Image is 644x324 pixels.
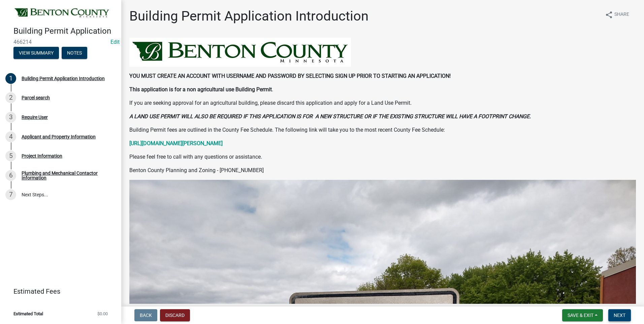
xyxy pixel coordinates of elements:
[5,285,110,298] a: Estimated Fees
[129,99,636,107] p: If you are seeking approval for an agricultural building, please discard this application and app...
[600,8,635,21] button: shareShare
[22,154,62,158] div: Project Information
[22,171,110,180] div: Plumbing and Mechanical Contactor Information
[5,170,16,181] div: 6
[129,73,451,79] strong: YOU MUST CREATE AN ACCOUNT WITH USERNAME AND PASSWORD BY SELECTING SIGN UP PRIOR TO STARTING AN A...
[110,39,120,45] wm-modal-confirm: Edit Application Number
[13,51,59,56] wm-modal-confirm: Summary
[129,153,636,161] p: Please feel free to call with any questions or assistance.
[5,189,16,200] div: 7
[97,312,108,316] span: $0.00
[5,92,16,103] div: 2
[140,313,152,318] span: Back
[13,312,43,316] span: Estimated Total
[134,309,157,321] button: Back
[5,131,16,142] div: 4
[13,26,116,36] h4: Building Permit Application
[605,11,613,19] i: share
[110,39,120,45] a: Edit
[129,86,272,93] strong: This application is for a non agricultural use Building Permit
[22,115,48,120] div: Require User
[568,313,593,318] span: Save & Exit
[13,7,110,19] img: Benton County, Minnesota
[5,73,16,84] div: 1
[22,95,50,100] div: Parcel search
[129,38,351,67] img: BENTON_HEADER_184150ff-1924-48f9-adeb-d4c31246c7fa.jpeg
[562,309,603,321] button: Save & Exit
[13,39,108,45] span: 466214
[129,140,223,147] a: [URL][DOMAIN_NAME][PERSON_NAME]
[62,51,87,56] wm-modal-confirm: Notes
[614,313,625,318] span: Next
[129,166,636,174] p: Benton County Planning and Zoning - [PHONE_NUMBER]
[22,134,96,139] div: Applicant and Property Information
[129,126,636,134] p: Building Permit fees are outlined in the County Fee Schedule. The following link will take you to...
[160,309,190,321] button: Discard
[614,11,629,19] span: Share
[129,113,531,120] strong: A LAND USE PERMIT WILL ALSO BE REQUIRED IF THIS APPLICATION IS FOR A NEW STRUCTURE OR IF THE EXIS...
[5,112,16,123] div: 3
[129,86,636,94] p: .
[5,151,16,161] div: 5
[13,47,59,59] button: View Summary
[129,8,368,24] h1: Building Permit Application Introduction
[608,309,631,321] button: Next
[22,76,105,81] div: Building Permit Application Introduction
[62,47,87,59] button: Notes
